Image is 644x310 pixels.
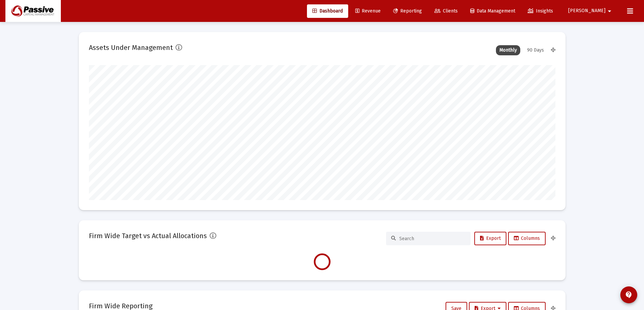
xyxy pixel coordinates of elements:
[508,232,546,245] button: Columns
[10,4,56,18] img: Dashboard
[560,4,622,18] button: [PERSON_NAME]
[388,4,427,18] a: Reporting
[429,4,463,18] a: Clients
[480,235,501,241] span: Export
[496,45,520,55] div: Monthly
[522,4,558,18] a: Insights
[514,235,540,241] span: Columns
[89,42,173,53] h2: Assets Under Management
[605,4,614,18] mat-icon: arrow_drop_down
[399,236,466,242] input: Search
[568,8,605,14] span: [PERSON_NAME]
[350,4,386,18] a: Revenue
[434,8,458,14] span: Clients
[89,230,207,241] h2: Firm Wide Target vs Actual Allocations
[470,8,515,14] span: Data Management
[307,4,348,18] a: Dashboard
[528,8,553,14] span: Insights
[355,8,381,14] span: Revenue
[625,291,633,299] mat-icon: contact_support
[465,4,521,18] a: Data Management
[312,8,343,14] span: Dashboard
[393,8,422,14] span: Reporting
[474,232,506,245] button: Export
[524,45,547,55] div: 90 Days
